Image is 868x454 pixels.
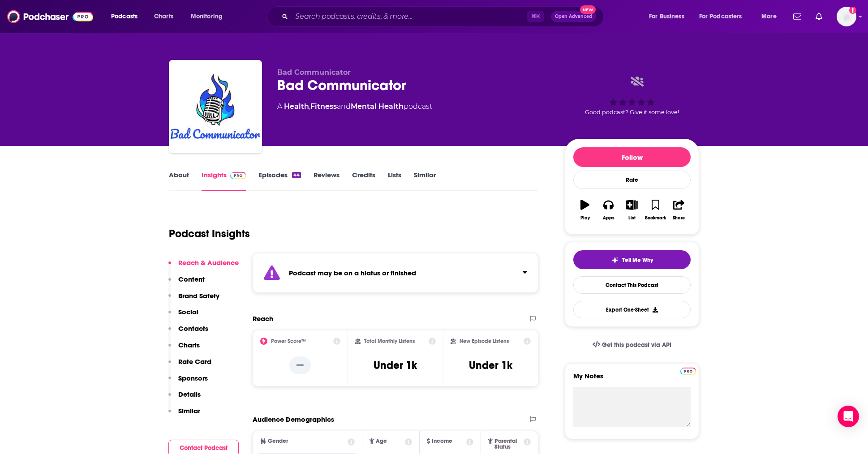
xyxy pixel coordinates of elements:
[460,338,509,344] h2: New Episode Listens
[271,338,306,344] h2: Power Score™
[673,215,685,221] div: Share
[414,171,436,191] a: Similar
[620,194,644,226] button: List
[168,324,208,341] button: Contacts
[171,62,260,151] img: Bad Communicator
[253,314,273,323] h2: Reach
[602,341,671,349] span: Get this podcast via API
[275,6,612,27] div: Search podcasts, credits, & more...
[580,5,596,14] span: New
[277,68,351,77] span: Bad Communicator
[351,102,404,111] a: Mental Health
[585,109,679,116] span: Good podcast? Give it some love!
[693,9,755,24] button: open menu
[168,374,208,390] button: Sponsors
[645,215,666,221] div: Bookmark
[364,338,415,344] h2: Total Monthly Listens
[168,275,205,291] button: Content
[580,215,590,221] div: Play
[838,406,859,427] div: Open Intercom Messenger
[667,194,691,226] button: Share
[277,101,432,112] div: A podcast
[284,102,309,111] a: Health
[680,368,696,375] img: Podchaser Pro
[178,374,208,382] p: Sponsors
[178,258,239,267] p: Reach & Audience
[376,438,387,444] span: Age
[7,8,93,25] img: Podchaser - Follow, Share and Rate Podcasts
[527,11,544,22] span: ⌘ K
[169,227,250,240] h1: Podcast Insights
[178,275,205,283] p: Content
[494,438,522,450] span: Parental Status
[169,171,189,191] a: About
[178,341,200,349] p: Charts
[168,407,200,423] button: Similar
[309,102,310,111] span: ,
[755,9,788,24] button: open menu
[111,10,138,23] span: Podcasts
[761,10,777,23] span: More
[292,9,527,24] input: Search podcasts, credits, & more...
[680,366,696,375] a: Pro website
[622,257,653,264] span: Tell Me Why
[573,372,691,387] label: My Notes
[168,291,219,308] button: Brand Safety
[837,7,856,26] button: Show profile menu
[352,171,375,191] a: Credits
[837,7,856,26] span: Logged in as rowan.sullivan
[469,359,512,372] h3: Under 1k
[699,10,742,23] span: For Podcasters
[573,250,691,269] button: tell me why sparkleTell Me Why
[168,390,201,407] button: Details
[105,9,149,24] button: open menu
[202,171,246,191] a: InsightsPodchaser Pro
[565,68,699,124] div: Good podcast? Give it some love!
[585,334,679,356] a: Get this podcast via API
[812,9,826,24] a: Show notifications dropdown
[178,390,201,398] p: Details
[573,194,597,226] button: Play
[178,308,198,316] p: Social
[573,147,691,167] button: Follow
[310,102,337,111] a: Fitness
[253,415,334,424] h2: Audience Demographics
[230,172,246,179] img: Podchaser Pro
[611,257,619,264] img: tell me why sparkle
[644,194,667,226] button: Bookmark
[154,10,173,23] span: Charts
[837,7,856,26] img: User Profile
[628,215,636,221] div: List
[337,102,351,111] span: and
[289,356,311,374] p: --
[191,10,223,23] span: Monitoring
[649,10,684,23] span: For Business
[573,301,691,318] button: Export One-Sheet
[603,215,614,221] div: Apps
[168,258,239,275] button: Reach & Audience
[168,341,200,357] button: Charts
[178,357,211,366] p: Rate Card
[185,9,234,24] button: open menu
[258,171,301,191] a: Episodes44
[432,438,452,444] span: Income
[148,9,179,24] a: Charts
[178,291,219,300] p: Brand Safety
[168,357,211,374] button: Rate Card
[388,171,401,191] a: Lists
[253,253,538,293] section: Click to expand status details
[292,172,301,178] div: 44
[597,194,620,226] button: Apps
[849,7,856,14] svg: Add a profile image
[178,407,200,415] p: Similar
[289,269,416,277] strong: Podcast may be on a hiatus or finished
[314,171,339,191] a: Reviews
[168,308,198,324] button: Social
[551,11,596,22] button: Open AdvancedNew
[790,9,805,24] a: Show notifications dropdown
[268,438,288,444] span: Gender
[643,9,696,24] button: open menu
[374,359,417,372] h3: Under 1k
